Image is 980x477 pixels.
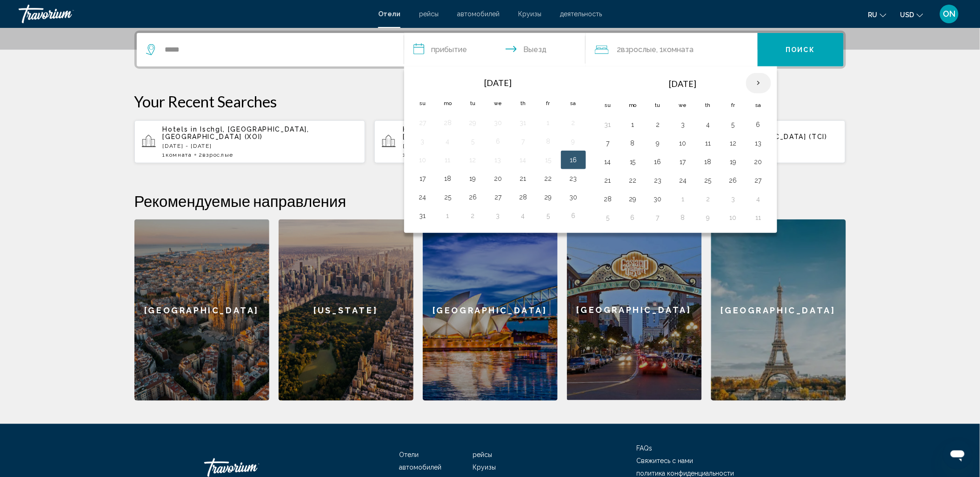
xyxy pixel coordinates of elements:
button: Day 29 [541,191,556,204]
button: Day 18 [701,155,716,168]
button: Day 20 [491,172,506,185]
a: [GEOGRAPHIC_DATA] [134,219,269,401]
button: Day 28 [516,191,531,204]
button: Day 27 [491,191,506,204]
a: деятельность [560,10,602,18]
button: Day 3 [676,118,691,131]
button: Day 8 [626,137,640,150]
button: Day 20 [751,155,766,168]
button: Day 4 [701,118,716,131]
button: Day 24 [415,191,430,204]
span: Hotels in [403,126,438,133]
button: Day 9 [701,211,716,224]
button: Поиск [758,33,844,66]
span: Отели [400,451,419,459]
div: [GEOGRAPHIC_DATA] [567,219,702,400]
span: ON [943,9,956,19]
button: Day 29 [466,116,480,129]
button: Day 22 [541,172,556,185]
button: Day 2 [701,192,716,205]
button: Change language [868,8,887,21]
button: Day 5 [541,209,556,222]
button: Day 6 [751,118,766,131]
button: Day 26 [726,174,741,187]
button: Day 5 [726,118,741,131]
button: Day 23 [566,172,581,185]
a: Отели [378,10,400,18]
button: Day 31 [600,118,615,131]
button: Day 2 [466,209,480,222]
button: Day 17 [415,172,430,185]
span: FAQs [637,445,653,452]
span: Комната [664,45,694,54]
button: Day 3 [726,192,741,205]
button: Day 4 [440,135,455,148]
button: Day 18 [440,172,455,185]
span: Ischgl, [GEOGRAPHIC_DATA], [GEOGRAPHIC_DATA] (XOI) [163,126,310,140]
button: Day 1 [440,209,455,222]
button: Day 10 [726,211,741,224]
button: Day 31 [415,209,430,222]
button: Day 12 [466,153,480,166]
a: [GEOGRAPHIC_DATA] [423,219,558,401]
button: Day 2 [651,118,666,131]
span: ru [868,11,878,19]
button: Day 6 [566,209,581,222]
button: Day 8 [676,211,691,224]
button: Day 29 [626,192,640,205]
button: Day 28 [600,192,615,205]
span: 1 [403,152,432,158]
span: Hotels in [163,126,198,133]
a: рейсы [419,10,439,18]
span: Поиск [786,46,815,54]
button: Day 8 [541,135,556,148]
a: Свяжитесь с нами [637,457,693,465]
button: Day 9 [651,137,666,150]
button: Day 1 [541,116,556,129]
button: Day 19 [726,155,741,168]
button: Day 25 [701,174,716,187]
a: рейсы [473,451,492,459]
span: Комната [166,152,192,158]
span: Взрослые [203,152,233,158]
button: Day 5 [600,211,615,224]
p: [DATE] - [DATE] [403,143,598,149]
th: [DATE] [620,73,746,95]
span: [GEOGRAPHIC_DATA], [GEOGRAPHIC_DATA] (BCN) [403,126,522,140]
a: Круизы [473,464,496,471]
button: Day 15 [541,153,556,166]
button: Check in and out dates [404,33,586,66]
span: автомобилей [457,10,500,18]
a: [US_STATE] [279,219,413,401]
span: 1 [163,152,192,158]
button: Hotels in Ischgl, [GEOGRAPHIC_DATA], [GEOGRAPHIC_DATA] (XOI)[DATE] - [DATE]1Комната2Взрослые [134,120,366,164]
a: [GEOGRAPHIC_DATA] [711,219,846,401]
button: Day 26 [466,191,480,204]
a: Travorium [19,5,369,23]
button: Day 13 [751,137,766,150]
button: Day 11 [701,137,716,150]
span: USD [900,11,914,19]
span: 2 [199,152,233,158]
p: Your Recent Searches [134,92,846,111]
button: Day 27 [415,116,430,129]
button: Day 13 [491,153,506,166]
button: Day 7 [600,137,615,150]
div: Search widget [137,33,844,66]
button: Hotels in [GEOGRAPHIC_DATA], [GEOGRAPHIC_DATA] (BCN)[DATE] - [DATE]1Комната2Взрослые [374,120,606,164]
button: Next month [746,73,771,94]
button: Day 16 [651,155,666,168]
button: Travelers: 2 adults, 0 children [586,33,758,66]
button: Day 25 [440,191,455,204]
button: Day 21 [600,174,615,187]
button: Day 5 [466,135,480,148]
h2: Рекомендуемые направления [134,192,846,210]
button: User Menu [937,4,961,24]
